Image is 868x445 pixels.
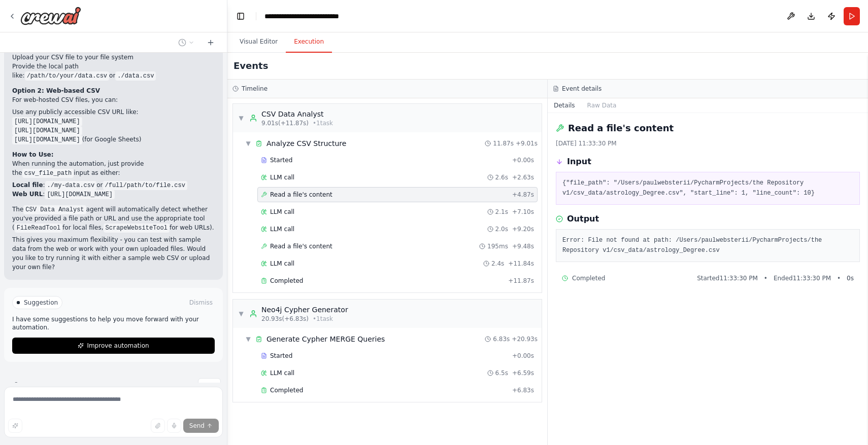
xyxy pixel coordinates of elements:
[261,119,309,127] span: 9.01s (+11.87s)
[103,181,187,190] code: /full/path/to/file.csv
[270,156,292,164] span: Started
[12,159,215,177] p: When running the automation, just provide the input as either:
[12,62,215,80] li: Provide the local path like: or
[313,315,333,323] span: • 1 task
[245,139,251,147] span: ▼
[270,386,303,394] span: Completed
[238,114,244,122] span: ▼
[774,274,831,282] span: Ended 11:33:30 PM
[12,135,82,144] code: [URL][DOMAIN_NAME]
[512,208,534,216] span: + 7.10s
[270,191,332,199] span: Read a file's content
[270,277,303,285] span: Completed
[12,87,100,94] strong: Option 2: Web-based CSV
[562,178,853,198] pre: {"file_path": "/Users/paulwebsterii/PycharmProjects/the Repository v1/csv_data/astrology_Degree.c...
[242,85,268,93] h3: Timeline
[198,378,221,393] button: Stop
[270,352,292,360] span: Started
[8,419,22,433] button: Improve this prompt
[15,224,62,233] code: FileReadTool
[495,173,508,181] span: 2.6s
[264,11,371,21] nav: breadcrumb
[12,107,215,144] li: Use any publicly accessible CSV URL like:
[847,274,854,282] span: 0 s
[512,225,534,233] span: + 9.20s
[25,71,109,81] code: /path/to/your/data.csv
[512,335,538,343] span: + 20.93s
[261,315,309,323] span: 20.93s (+6.83s)
[12,180,215,190] li: : or
[12,338,215,354] button: Improve automation
[487,242,508,250] span: 195ms
[548,98,581,113] button: Details
[12,190,215,199] li: :
[167,419,181,433] button: Click to speak your automation idea
[508,259,534,268] span: + 11.84s
[266,138,346,149] span: Analyze CSV Structure
[508,277,534,285] span: + 11.87s
[189,422,205,430] span: Send
[270,208,294,216] span: LLM call
[12,117,82,126] code: [URL][DOMAIN_NAME]
[512,156,534,164] span: + 0.00s
[313,119,333,127] span: • 1 task
[581,98,623,113] button: Raw Data
[516,139,538,147] span: + 9.01s
[203,382,216,390] span: Stop
[87,342,149,350] span: Improve automation
[270,225,294,233] span: LLM call
[12,315,215,331] p: I have some suggestions to help you move forward with your automation.
[231,31,286,53] button: Visual Editor
[512,386,534,394] span: + 6.83s
[266,334,385,344] span: Generate Cypher MERGE Queries
[104,224,170,233] code: ScrapeWebsiteTool
[203,36,219,49] button: Start a new chat
[45,181,97,190] code: ./my-data.csv
[568,121,674,135] h2: Read a file's content
[12,135,215,144] li: (for Google Sheets)
[567,156,591,168] h3: Input
[261,305,348,315] div: Neo4j Cypher Generator
[12,95,215,104] p: For web-hosted CSV files, you can:
[24,382,56,390] span: Thinking...
[512,369,534,377] span: + 6.59s
[697,274,758,282] span: Started 11:33:30 PM
[491,259,504,268] span: 2.4s
[23,205,86,214] code: CSV Data Analyst
[12,126,82,135] code: [URL][DOMAIN_NAME]
[245,335,251,343] span: ▼
[233,9,248,23] button: Hide left sidebar
[562,236,853,255] pre: Error: File not found at path: /Users/paulwebsterii/PycharmProjects/the Repository v1/csv_data/as...
[24,299,58,307] span: Suggestion
[495,225,508,233] span: 2.0s
[12,235,215,272] p: This gives you maximum flexibility - you can test with sample data from the web or work with your...
[764,274,767,282] span: •
[270,242,332,250] span: Read a file's content
[512,352,534,360] span: + 0.00s
[495,369,508,377] span: 6.5s
[12,205,215,232] p: The agent will automatically detect whether you've provided a file path or URL and use the approp...
[562,85,602,93] h3: Event details
[115,71,156,81] code: ./data.csv
[12,191,43,198] strong: Web URL
[12,181,43,189] strong: Local file
[187,298,215,308] button: Dismiss
[183,419,219,433] button: Send
[174,36,198,49] button: Switch to previous chat
[261,109,333,119] div: CSV Data Analyst
[556,139,860,147] div: [DATE] 11:33:30 PM
[270,259,294,268] span: LLM call
[22,169,74,178] code: csv_file_path
[512,191,534,199] span: + 4.87s
[493,335,510,343] span: 6.83s
[493,139,514,147] span: 11.87s
[20,7,81,25] img: Logo
[837,274,841,282] span: •
[151,419,165,433] button: Upload files
[270,173,294,181] span: LLM call
[286,31,332,53] button: Execution
[12,53,215,62] li: Upload your CSV file to your file system
[567,213,599,225] h3: Output
[512,173,534,181] span: + 2.63s
[12,151,54,158] strong: How to Use:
